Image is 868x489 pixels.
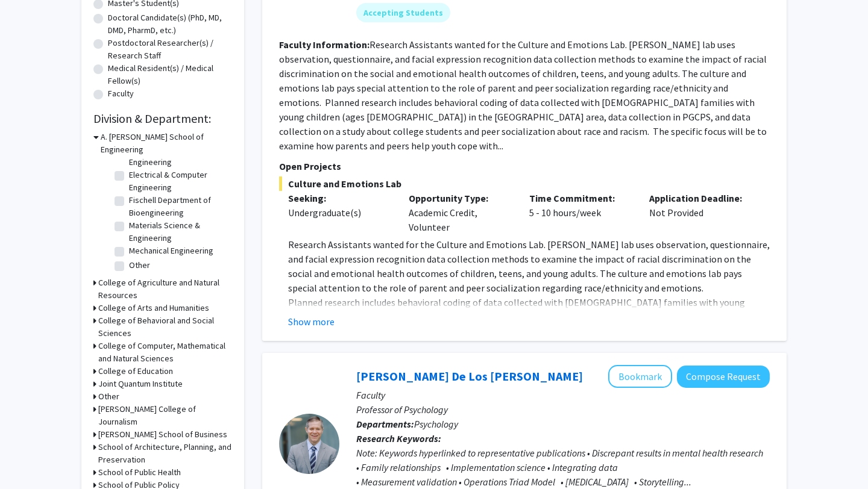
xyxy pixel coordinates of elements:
mat-chip: Accepting Students [356,3,450,22]
label: Doctoral Candidate(s) (PhD, MD, DMD, PharmD, etc.) [108,11,232,37]
p: Research Assistants wanted for the Culture and Emotions Lab. [PERSON_NAME] lab uses observation, ... [288,237,770,295]
label: Fischell Department of Bioengineering [129,194,229,219]
button: Add Andres De Los Reyes to Bookmarks [608,365,672,388]
label: Faculty [108,87,134,100]
h3: Other [98,390,119,403]
div: 5 - 10 hours/week [520,191,641,234]
h3: A. [PERSON_NAME] School of Engineering [101,131,232,156]
p: Faculty [356,388,770,402]
b: Faculty Information: [279,39,370,51]
h3: College of Agriculture and Natural Resources [98,276,232,302]
div: Note: Keywords hyperlinked to representative publications • Discrepant results in mental health r... [356,446,770,489]
p: Open Projects [279,159,770,173]
p: Time Commitment: [529,191,632,205]
p: Opportunity Type: [409,191,511,205]
h3: [PERSON_NAME] College of Journalism [98,403,232,428]
span: Psychology [414,418,458,430]
label: Electrical & Computer Engineering [129,169,229,194]
h3: Joint Quantum Institute [98,378,183,390]
button: Compose Request to Andres De Los Reyes [677,366,770,388]
h3: College of Behavioral and Social Sciences [98,314,232,340]
h3: School of Public Health [98,466,181,479]
p: Application Deadline: [649,191,752,205]
div: Not Provided [640,191,761,234]
div: Undergraduate(s) [288,205,391,220]
label: Medical Resident(s) / Medical Fellow(s) [108,62,232,87]
p: Professor of Psychology [356,402,770,417]
span: Culture and Emotions Lab [279,176,770,191]
b: Research Keywords: [356,432,441,444]
label: Mechanical Engineering [129,244,213,257]
button: Show more [288,314,335,329]
h3: [PERSON_NAME] School of Business [98,428,227,441]
div: Academic Credit, Volunteer [400,191,520,234]
iframe: Chat [9,435,51,480]
label: Civil & Environmental Engineering [129,143,229,169]
fg-read-more: Research Assistants wanted for the Culture and Emotions Lab. [PERSON_NAME] lab uses observation, ... [279,39,767,152]
a: [PERSON_NAME] De Los [PERSON_NAME] [356,369,583,384]
h3: College of Arts and Humanities [98,302,209,314]
label: Other [129,259,150,272]
b: Departments: [356,418,414,430]
h2: Division & Department: [93,111,232,126]
p: Seeking: [288,191,391,205]
h3: School of Architecture, Planning, and Preservation [98,441,232,466]
h3: College of Computer, Mathematical and Natural Sciences [98,340,232,365]
label: Materials Science & Engineering [129,219,229,244]
p: Planned research includes behavioral coding of data collected with [DEMOGRAPHIC_DATA] families wi... [288,295,770,367]
h3: College of Education [98,365,173,378]
label: Postdoctoral Researcher(s) / Research Staff [108,37,232,62]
